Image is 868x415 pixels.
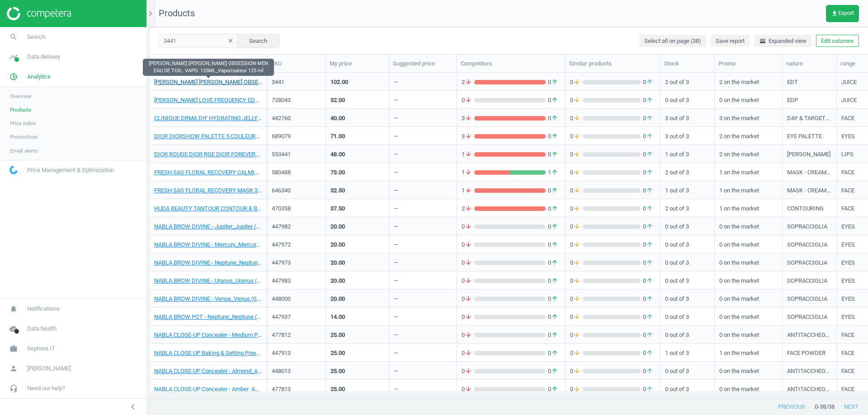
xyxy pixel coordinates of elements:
[551,277,558,285] i: arrow_upward
[641,168,656,177] span: 0
[665,164,710,180] div: 2 out of 3
[641,223,656,231] span: 0
[787,96,798,107] div: EDP
[841,295,855,306] div: EYES
[272,150,321,159] div: 553441
[462,223,474,231] span: 0
[641,331,656,339] span: 0
[27,325,57,333] span: Data health
[5,340,22,357] i: work
[27,345,55,353] span: Sephora IT
[7,7,71,20] img: ajHJNr6hYgQAAAAASUVORK5CYII=
[641,150,656,159] span: 0
[570,132,583,140] span: 0
[462,331,474,339] span: 0
[465,78,472,86] i: arrow_downward
[465,132,472,140] i: arrow_downward
[465,168,472,177] i: arrow_downward
[641,114,656,122] span: 0
[665,345,710,360] div: 1 out of 3
[787,168,832,180] div: MASK - CREAM/GEL
[646,150,653,159] i: arrow_upward
[546,78,561,86] span: 0
[551,150,558,159] i: arrow_upward
[330,132,345,140] div: 71.00
[462,205,474,213] span: 2
[719,345,778,360] div: 1 on the market
[461,60,561,68] div: Competitors
[841,259,855,270] div: EYES
[462,132,474,140] span: 3
[546,313,561,321] span: 0
[330,150,345,159] div: 48.00
[665,308,710,324] div: 0 out of 3
[154,150,262,159] a: DIOR ROUGE DIOR RGE DIOR FOREVER 626 INT21_553441-626 Forever Famous
[272,331,321,339] div: 477812
[546,205,561,213] span: 0
[551,132,558,140] i: arrow_upward
[665,272,710,288] div: 0 out of 3
[841,331,854,342] div: FACE
[787,313,827,324] div: SOPRACCIGLIA
[546,187,561,195] span: 0
[465,205,472,213] i: arrow_downward
[646,168,653,177] i: arrow_upward
[465,114,472,122] i: arrow_downward
[573,96,580,104] i: arrow_downward
[841,132,855,144] div: EYES
[272,187,321,195] div: 646340
[546,295,561,303] span: 0
[641,277,656,285] span: 0
[227,37,234,44] i: clear
[570,277,583,285] span: 0
[841,168,854,180] div: FACE
[570,96,583,104] span: 0
[551,187,558,195] i: arrow_upward
[394,277,398,288] div: —
[272,78,321,86] div: 3441
[330,313,345,321] div: 14.00
[393,60,453,68] div: Suggested price
[787,223,827,234] div: SOPRACCIGLIA
[644,37,701,45] span: Select all on page (38)
[646,205,653,213] i: arrow_upward
[394,96,398,107] div: —
[665,200,710,216] div: 2 out of 3
[646,259,653,267] i: arrow_upward
[551,313,558,321] i: arrow_upward
[570,295,583,303] span: 0
[462,96,474,104] span: 0
[573,150,580,159] i: arrow_downward
[154,168,262,177] a: FRESH SAS FLORAL RECOVERY CALMING MASK_580488-FLORAL RECOVERY CALMING MASK
[154,349,262,357] a: NABLA CLOSE-UP Baking & Setting Powder_Translucent
[272,96,321,104] div: 728043
[546,132,561,140] span: 0
[719,290,778,306] div: 0 on the market
[646,331,653,339] i: arrow_upward
[646,132,653,140] i: arrow_upward
[330,277,345,285] div: 20.00
[394,313,398,324] div: —
[462,168,474,177] span: 1
[272,295,321,303] div: 448000
[546,114,561,122] span: 0
[719,146,778,162] div: 2 on the market
[639,35,706,47] button: Select all on page (38)
[551,295,558,303] i: arrow_upward
[570,313,583,321] span: 0
[551,259,558,267] i: arrow_upward
[719,110,778,126] div: 3 on the market
[573,78,580,86] i: arrow_downward
[394,150,398,162] div: —
[394,114,398,126] div: —
[5,48,22,65] i: timeline
[465,331,472,339] i: arrow_downward
[787,241,827,252] div: SOPRACCIGLIA
[570,78,583,86] span: 0
[462,241,474,249] span: 0
[665,236,710,252] div: 0 out of 3
[546,150,561,159] span: 0
[143,59,274,76] div: [PERSON_NAME] [PERSON_NAME] OBSESSION MEN EAU DE TOIL. VAPO. 125ML_Vaporisateur 125 ml
[754,35,811,47] button: horizontal_splitExpanded view
[646,223,653,231] i: arrow_upward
